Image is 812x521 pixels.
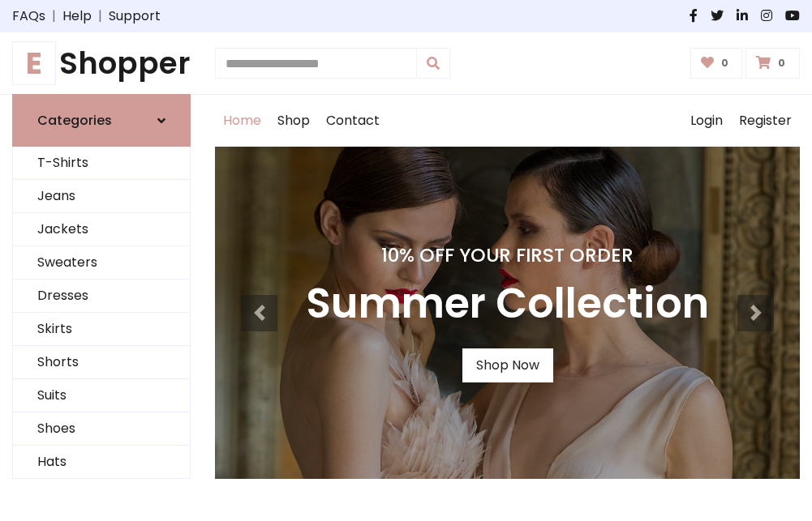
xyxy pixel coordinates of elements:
span: | [92,6,109,26]
a: Dresses [13,280,190,313]
a: T-Shirts [13,147,190,180]
span: E [12,41,56,85]
a: Shop [269,95,318,147]
span: 0 [774,56,789,70]
h6: Categories [37,113,112,128]
span: 0 [717,56,733,70]
a: Shoes [13,412,190,446]
a: 0 [690,48,743,79]
a: FAQs [12,6,45,26]
a: Jeans [13,180,190,213]
a: Categories [12,94,191,147]
a: Register [731,95,800,147]
a: Login [682,95,731,147]
span: | [45,6,62,26]
a: EShopper [12,45,191,81]
a: Help [62,6,92,26]
a: Skirts [13,313,190,346]
a: Shop Now [462,348,553,382]
h1: Shopper [12,45,191,81]
a: Suits [13,379,190,412]
a: Shorts [13,346,190,379]
a: Hats [13,446,190,479]
a: Support [109,6,161,26]
h3: Summer Collection [306,280,709,329]
a: Contact [318,95,388,147]
h4: 10% Off Your First Order [306,244,709,267]
a: 0 [745,48,800,79]
a: Sweaters [13,246,190,280]
a: Jackets [13,213,190,246]
a: Home [215,95,269,147]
